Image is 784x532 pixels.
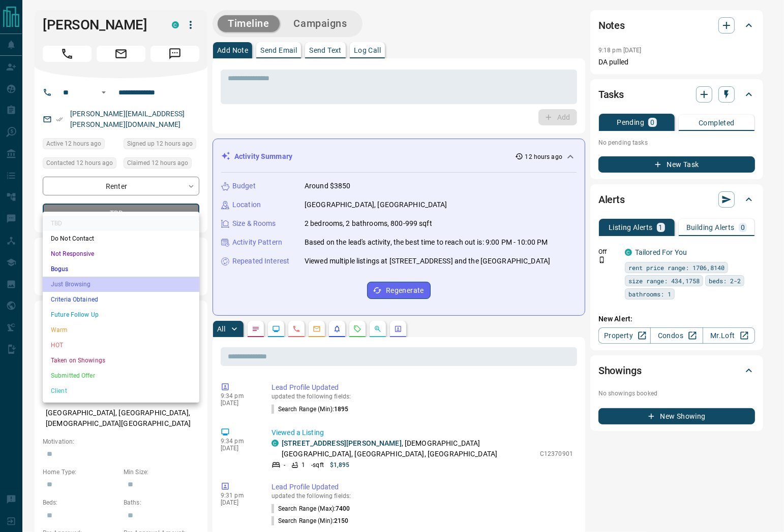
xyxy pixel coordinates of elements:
li: Do Not Contact [43,231,199,246]
li: Criteria Obtained [43,292,199,307]
li: Future Follow Up [43,307,199,322]
li: HOT [43,338,199,353]
li: Taken on Showings [43,353,199,368]
li: Client [43,383,199,398]
li: Warm [43,322,199,338]
li: Just Browsing [43,277,199,292]
li: Submitted Offer [43,368,199,383]
li: Not Responsive [43,246,199,261]
li: Bogus [43,261,199,277]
